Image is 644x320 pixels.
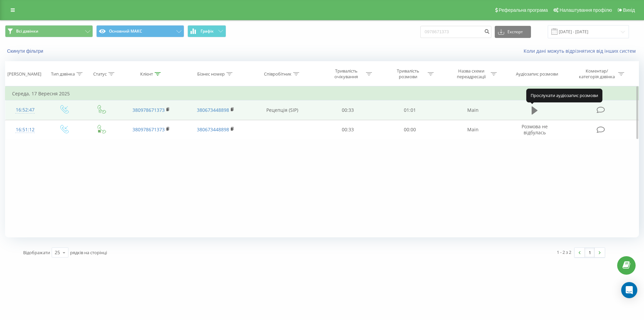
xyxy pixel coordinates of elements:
td: 00:33 [317,100,379,120]
div: Тривалість розмови [390,68,426,80]
span: Всі дзвінки [16,29,38,34]
button: Основний МАКС [96,25,184,37]
div: Прослухати аудіозапис розмови [526,89,602,102]
span: Налаштування профілю [559,7,612,13]
div: Співробітник [264,71,291,77]
div: Клієнт [140,71,153,77]
span: Графік [201,29,214,34]
a: 380673448898 [197,126,229,133]
a: 380978671373 [132,126,165,133]
div: [PERSON_NAME] [7,71,41,77]
td: Main [441,120,505,139]
div: Коментар/категорія дзвінка [577,68,616,80]
div: Статус [93,71,107,77]
td: Main [441,100,505,120]
div: Назва схеми переадресації [453,68,489,80]
input: Пошук за номером [420,26,491,38]
div: 1 - 2 з 2 [557,249,571,256]
div: Open Intercom Messenger [621,282,637,298]
span: Реферальна програма [499,7,548,13]
button: Всі дзвінки [5,25,93,37]
div: 16:51:12 [12,123,38,136]
a: Коли дані можуть відрізнятися вiд інших систем [524,48,639,54]
div: 25 [55,249,60,256]
td: 00:00 [379,120,440,139]
div: Тривалість очікування [328,68,364,80]
td: Середа, 17 Вересня 2025 [5,87,639,100]
div: Аудіозапис розмови [516,71,558,77]
a: 1 [585,248,595,257]
span: рядків на сторінці [70,249,107,256]
span: Відображати [23,249,50,256]
a: 380978671373 [132,107,165,113]
div: Тип дзвінка [51,71,75,77]
span: Вихід [623,7,635,13]
div: 16:52:47 [12,103,38,117]
div: Бізнес номер [197,71,225,77]
a: 380673448898 [197,107,229,113]
td: Рецепція (SIP) [248,100,317,120]
td: 00:33 [317,120,379,139]
span: Розмова не відбулась [522,123,548,136]
button: Скинути фільтри [5,48,47,54]
button: Графік [187,25,226,37]
button: Експорт [495,26,531,38]
td: 01:01 [379,100,440,120]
